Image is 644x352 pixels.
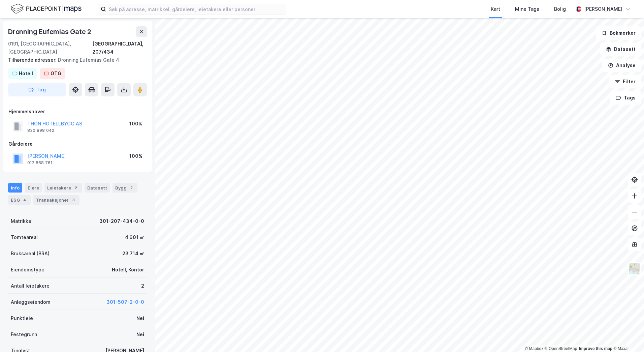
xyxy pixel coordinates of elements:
div: Antall leietakere [11,282,50,290]
button: Filter [609,75,641,88]
div: 0191, [GEOGRAPHIC_DATA], [GEOGRAPHIC_DATA] [8,40,92,56]
div: Kontrollprogram for chat [610,320,644,352]
div: Eiendomstype [11,266,44,274]
div: [GEOGRAPHIC_DATA], 207/434 [92,40,147,56]
a: Mapbox [525,346,543,351]
button: Datasett [600,42,641,56]
div: 830 898 042 [27,128,54,133]
div: 301-207-434-0-0 [99,217,144,225]
div: 2 [72,184,79,191]
button: Tag [8,83,66,96]
div: OTG [51,69,61,78]
div: Bygg [112,183,137,193]
div: 2 [128,184,135,191]
div: Mine Tags [515,5,539,13]
div: 912 868 761 [27,160,53,166]
div: Bruksareal (BRA) [11,250,50,258]
img: Z [628,262,641,275]
div: Tomteareal [11,233,38,241]
img: logo.f888ab2527a4732fd821a326f86c7f29.svg [11,3,82,15]
div: Gårdeiere [8,140,147,148]
div: 3 [70,197,77,203]
div: 23 714 ㎡ [122,250,144,258]
a: OpenStreetMap [545,346,577,351]
div: Nei [136,330,144,339]
div: 4 [21,197,28,203]
div: ESG [8,195,31,205]
button: Analyse [602,59,641,72]
div: Transaksjoner [33,195,79,205]
div: [PERSON_NAME] [584,5,622,13]
div: Festegrunn [11,330,37,339]
div: Dronning Eufemias Gate 2 [8,26,93,37]
button: 301-507-2-0-0 [106,298,144,306]
a: Improve this map [579,346,612,351]
div: Leietakere [44,183,82,193]
span: Tilhørende adresser: [8,57,58,63]
div: 4 601 ㎡ [125,233,144,241]
div: Hotell [19,69,33,78]
div: Kart [491,5,500,13]
div: Eiere [25,183,42,193]
iframe: Chat Widget [610,320,644,352]
div: Dronning Eufemias Gate 4 [8,56,141,64]
button: Tags [610,91,641,105]
div: Datasett [85,183,110,193]
button: Bokmerker [596,26,641,40]
input: Søk på adresse, matrikkel, gårdeiere, leietakere eller personer [106,4,286,14]
div: Hjemmelshaver [8,108,147,116]
div: Punktleie [11,314,33,322]
div: 100% [129,120,142,128]
div: Matrikkel [11,217,33,225]
div: Anleggseiendom [11,298,51,306]
div: 2 [141,282,144,290]
div: 100% [129,152,142,160]
div: Nei [136,314,144,322]
div: Bolig [554,5,566,13]
div: Info [8,183,22,193]
div: Hotell, Kontor [112,266,144,274]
